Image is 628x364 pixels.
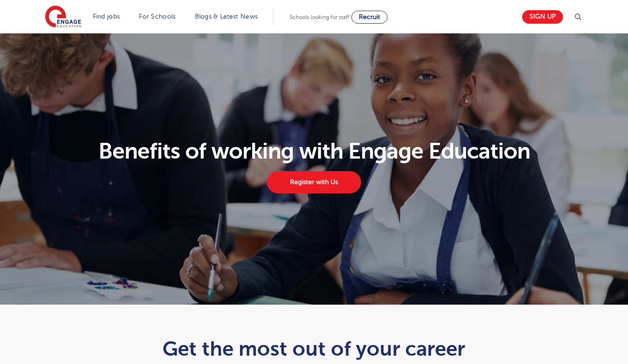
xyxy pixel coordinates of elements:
a: Find jobs [93,13,120,20]
h1: Get the most out of your career [86,337,542,360]
a: Recruit [351,11,388,24]
a: For Schools [139,13,175,20]
a: Sign up [522,10,563,24]
img: Engage Education [45,6,81,29]
a: Register with Us [267,171,361,193]
span: Recruit [359,13,380,20]
span: Schools looking for staff [290,14,350,20]
h1: Benefits of working with Engage Education [39,140,589,162]
a: Blogs & Latest News [195,13,258,20]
